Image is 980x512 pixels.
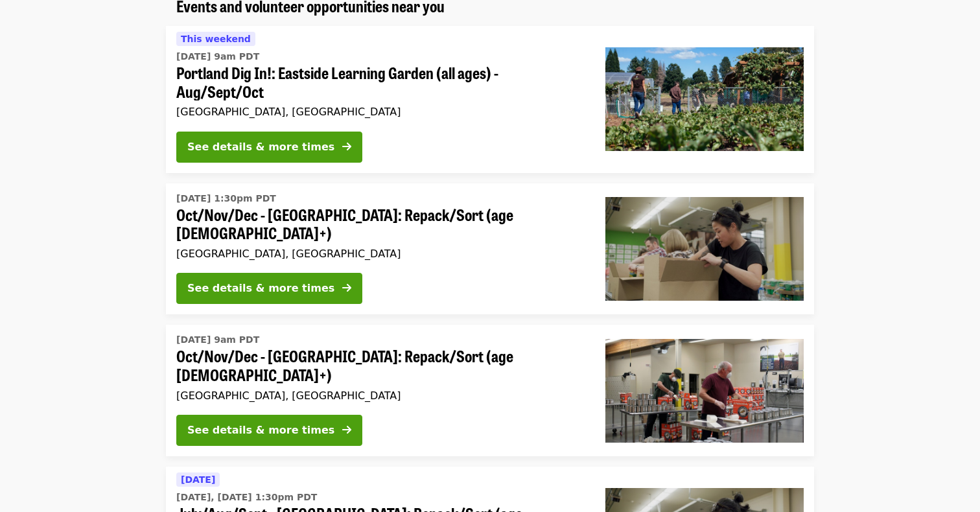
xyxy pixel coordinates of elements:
i: arrow-right icon [342,141,351,153]
i: arrow-right icon [342,282,351,294]
div: See details & more times [187,423,334,438]
img: Oct/Nov/Dec - Portland: Repack/Sort (age 8+) organized by Oregon Food Bank [605,197,804,301]
img: Portland Dig In!: Eastside Learning Garden (all ages) - Aug/Sept/Oct organized by Oregon Food Bank [605,47,804,151]
a: See details for "Oct/Nov/Dec - Portland: Repack/Sort (age 8+)" [166,183,814,315]
a: See details for "Portland Dig In!: Eastside Learning Garden (all ages) - Aug/Sept/Oct" [166,26,814,173]
span: Portland Dig In!: Eastside Learning Garden (all ages) - Aug/Sept/Oct [176,64,585,101]
button: See details & more times [176,132,362,163]
div: See details & more times [187,139,334,155]
div: See details & more times [187,281,334,296]
div: [GEOGRAPHIC_DATA], [GEOGRAPHIC_DATA] [176,390,585,402]
div: [GEOGRAPHIC_DATA], [GEOGRAPHIC_DATA] [176,106,585,118]
i: arrow-right icon [342,424,351,436]
img: Oct/Nov/Dec - Portland: Repack/Sort (age 16+) organized by Oregon Food Bank [605,339,804,443]
time: [DATE] 9am PDT [176,333,259,347]
span: This weekend [181,34,251,44]
time: [DATE] 1:30pm PDT [176,192,276,205]
span: Oct/Nov/Dec - [GEOGRAPHIC_DATA]: Repack/Sort (age [DEMOGRAPHIC_DATA]+) [176,347,585,384]
span: Oct/Nov/Dec - [GEOGRAPHIC_DATA]: Repack/Sort (age [DEMOGRAPHIC_DATA]+) [176,205,585,243]
div: [GEOGRAPHIC_DATA], [GEOGRAPHIC_DATA] [176,248,585,260]
button: See details & more times [176,415,362,446]
a: See details for "Oct/Nov/Dec - Portland: Repack/Sort (age 16+)" [166,325,814,456]
time: [DATE] 9am PDT [176,50,259,64]
time: [DATE], [DATE] 1:30pm PDT [176,491,317,504]
button: See details & more times [176,273,362,304]
span: [DATE] [181,474,215,485]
